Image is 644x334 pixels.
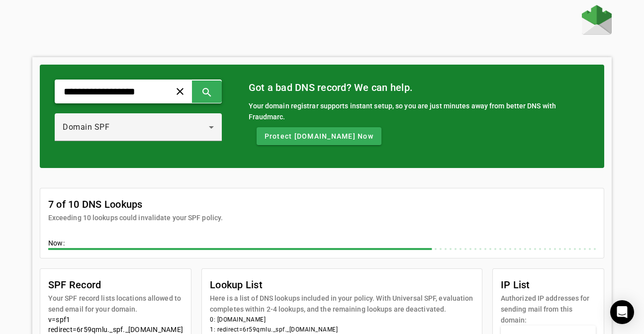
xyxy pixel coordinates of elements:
[501,277,596,293] mat-card-title: IP List
[210,293,474,315] mat-card-subtitle: Here is a list of DNS lookups included in your policy. With Universal SPF, evaluation completes w...
[582,5,612,35] img: Fraudmarc Logo
[48,277,183,293] mat-card-title: SPF Record
[210,277,474,293] mat-card-title: Lookup List
[582,5,612,37] a: Home
[48,293,183,315] mat-card-subtitle: Your SPF record lists locations allowed to send email for your domain.
[63,122,109,132] span: Domain SPF
[265,131,373,141] span: Protect [DOMAIN_NAME] Now
[48,196,223,212] mat-card-title: 7 of 10 DNS Lookups
[48,238,596,250] div: Now:
[48,212,223,223] mat-card-subtitle: Exceeding 10 lookups could invalidate your SPF policy.
[249,100,590,122] div: Your domain registrar supports instant setup, so you are just minutes away from better DNS with F...
[249,80,590,95] mat-card-title: Got a bad DNS record? We can help.
[610,300,634,324] div: Open Intercom Messenger
[501,293,596,326] mat-card-subtitle: Authorized IP addresses for sending mail from this domain:
[210,315,474,325] li: 0: [DOMAIN_NAME]
[257,127,381,145] button: Protect [DOMAIN_NAME] Now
